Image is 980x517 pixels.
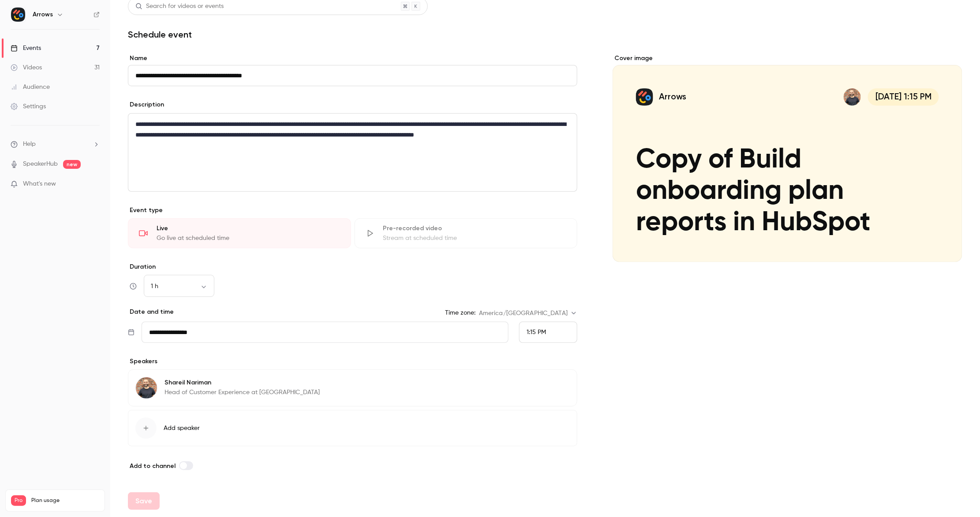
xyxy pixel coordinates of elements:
[89,180,100,188] iframe: Noticeable Trigger
[63,160,81,169] span: new
[128,357,577,366] p: Speakers
[135,2,224,11] div: Search for videos or events
[11,495,26,506] span: Pro
[11,63,42,72] div: Videos
[23,140,36,149] span: Help
[130,462,176,470] span: Add to channel
[128,369,577,407] div: Shareil NarimanShareil NarimanHead of Customer Experience at [GEOGRAPHIC_DATA]
[383,224,567,233] div: Pre-recorded video
[383,234,567,243] div: Stream at scheduled time
[11,83,50,91] div: Audience
[165,378,320,387] p: Shareil Nariman
[355,218,578,248] div: Pre-recorded videoStream at scheduled time
[128,206,577,215] p: Event type
[11,8,25,22] img: Arrows
[519,322,577,343] div: From
[157,234,340,243] div: Go live at scheduled time
[527,329,546,335] span: 1:15 PM
[128,54,577,63] label: Name
[128,114,577,191] div: editor
[164,424,200,433] span: Add speaker
[613,54,962,262] section: Cover image
[11,44,41,53] div: Events
[31,497,99,504] span: Plan usage
[144,282,214,291] div: 1 h
[23,179,56,189] span: What's new
[165,388,320,397] p: Head of Customer Experience at [GEOGRAPHIC_DATA]
[479,309,577,318] div: America/[GEOGRAPHIC_DATA]
[128,410,577,446] button: Add speaker
[128,218,351,248] div: LiveGo live at scheduled time
[128,308,174,316] p: Date and time
[157,224,340,233] div: Live
[136,377,157,399] img: Shareil Nariman
[128,100,164,109] label: Description
[128,29,962,40] h1: Schedule event
[33,10,53,19] h6: Arrows
[23,160,58,169] a: SpeakerHub
[613,54,962,63] label: Cover image
[445,308,475,317] label: Time zone:
[128,113,577,192] section: description
[128,262,577,271] label: Duration
[11,102,46,111] div: Settings
[11,140,100,149] li: help-dropdown-opener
